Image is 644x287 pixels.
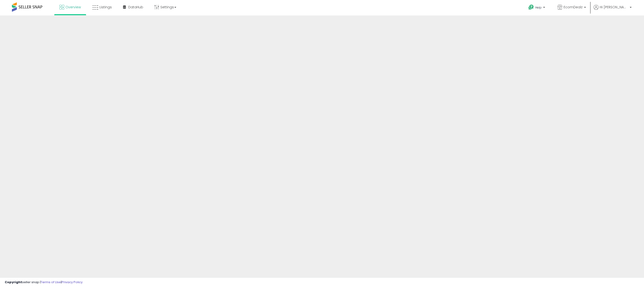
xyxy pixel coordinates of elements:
[99,5,112,10] span: Listings
[600,5,628,10] span: Hi [PERSON_NAME]
[594,5,632,15] a: Hi [PERSON_NAME]
[535,5,542,10] span: Help
[128,5,143,10] span: DataHub
[564,5,583,10] span: EcomDealz
[528,4,534,10] i: Get Help
[65,5,81,10] span: Overview
[525,1,550,15] a: Help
